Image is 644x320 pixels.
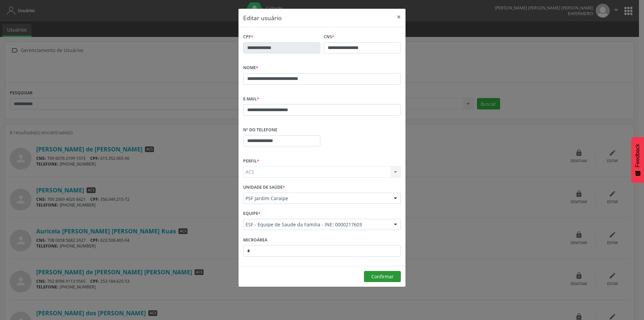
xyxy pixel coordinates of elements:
[392,9,406,25] button: Close
[243,32,253,42] label: CPF
[243,94,259,104] label: E-mail
[246,221,387,228] span: ESF - Equipe de Saude da Familia - INE: 0000217603
[243,209,261,219] label: Equipe
[246,195,387,202] span: PSF Jardim Caraipe
[635,144,641,167] span: Feedback
[371,273,394,280] span: Confirmar
[243,235,267,245] label: Microárea
[243,156,259,166] label: Perfil
[243,63,258,73] label: Nome
[243,13,282,22] h5: Editar usuário
[631,137,644,183] button: Feedback - Mostrar pesquisa
[243,125,277,135] label: Nº do Telefone
[324,32,334,42] label: CNS
[243,182,285,193] label: Unidade de saúde
[364,271,401,282] button: Confirmar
